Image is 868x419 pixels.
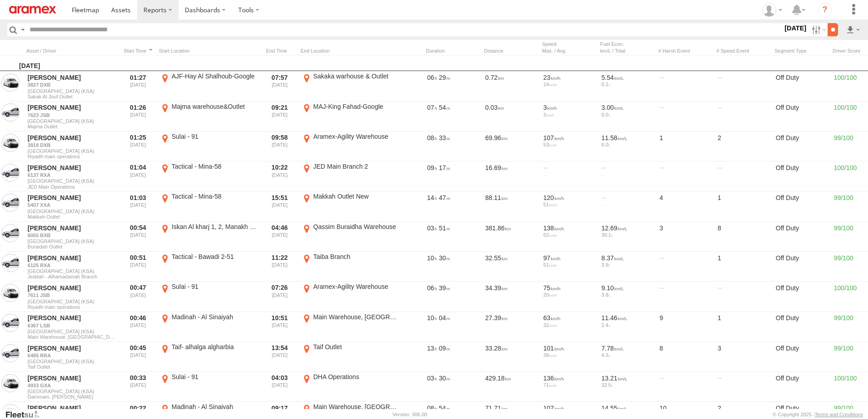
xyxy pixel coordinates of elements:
[28,214,116,219] span: Filter Results to this Group
[484,283,538,311] div: 34.39
[602,314,653,322] div: 11.46
[774,192,829,220] div: Off Duty
[602,82,653,87] div: 0.1
[121,223,155,251] div: Entered prior to selected date range
[28,314,116,322] a: [PERSON_NAME]
[1,344,20,362] a: View Asset in Asset Management
[543,404,595,412] div: 107
[262,132,297,161] div: Exited after selected date range
[301,313,400,341] label: Click to View Event Location
[543,103,595,112] div: 3
[845,23,861,36] label: Export results as...
[543,202,595,207] div: 51
[28,299,116,304] span: [GEOGRAPHIC_DATA] (KSA)
[313,343,399,351] div: Taif Outlet
[602,344,653,352] div: 7.78
[439,314,450,322] span: 04
[28,73,116,82] a: [PERSON_NAME]
[28,164,116,172] a: [PERSON_NAME]
[808,23,828,36] label: Search Filter Options
[602,352,653,358] div: 4.3
[543,284,595,292] div: 75
[543,73,595,82] div: 23
[172,132,257,141] div: Sulai - 91
[439,224,450,232] span: 51
[774,253,829,281] div: Off Duty
[439,254,450,262] span: 30
[543,344,595,352] div: 101
[159,283,259,311] label: Click to View Event Location
[658,223,713,251] div: 3
[262,48,297,54] div: Click to Sort
[172,192,257,200] div: Tactical - Mina-58
[28,202,116,208] a: 5407 XXA
[543,112,595,117] div: 3
[543,292,595,297] div: 20
[1,254,20,272] a: View Asset in Asset Management
[28,88,116,94] span: [GEOGRAPHIC_DATA] (KSA)
[427,104,437,111] span: 07
[172,72,257,80] div: AJF-Hay Al Shalhoub-Google
[301,373,400,401] label: Click to View Event Location
[1,284,20,302] a: View Asset in Asset Management
[121,192,155,220] div: Entered prior to selected date range
[159,373,259,401] label: Click to View Event Location
[313,223,399,231] div: Qassim Buraidha Warehouse
[28,292,116,298] a: 7611 JSB
[121,313,155,341] div: Entered prior to selected date range
[28,154,116,159] span: Filter Results to this Group
[484,253,538,281] div: 32.55
[172,403,257,411] div: Madinah - Al Sinaiyah
[121,283,155,311] div: Entered prior to selected date range
[716,132,771,161] div: 2
[262,313,297,341] div: Exited after selected date range
[427,314,437,322] span: 10
[262,102,297,131] div: Exited after selected date range
[172,343,257,351] div: Taif- alhalga algharbia
[484,343,538,371] div: 33.28
[159,223,259,251] label: Click to View Event Location
[28,142,116,148] a: 3818 DXB
[28,262,116,268] a: 6125 RXA
[658,132,713,161] div: 1
[301,223,400,251] label: Click to View Event Location
[313,403,399,411] div: Main Warehouse, [GEOGRAPHIC_DATA]
[774,72,829,100] div: Off Duty
[658,192,713,220] div: 4
[439,345,450,352] span: 09
[427,194,437,201] span: 14
[28,82,116,88] a: 3827 DXB
[28,394,116,400] span: Filter Results to this Group
[1,164,20,182] a: View Asset in Asset Management
[262,373,297,401] div: Exited after selected date range
[28,184,116,190] span: Filter Results to this Group
[774,373,829,401] div: Off Duty
[28,254,116,262] a: [PERSON_NAME]
[427,254,437,262] span: 10
[262,283,297,311] div: Exited after selected date range
[28,112,116,118] a: 7623 JSB
[313,162,399,171] div: JED Main Branch 2
[774,313,829,341] div: Off Duty
[262,253,297,281] div: Exited after selected date range
[172,223,257,231] div: Iskan Al kharj 1, 2, Manakh - 95
[773,412,863,417] div: © Copyright 2025 -
[543,382,595,388] div: 71
[439,164,450,171] span: 17
[543,374,595,382] div: 136
[121,162,155,190] div: Entered prior to selected date range
[313,72,399,80] div: Sakaka warhouse & Outlet
[159,192,259,220] label: Click to View Event Location
[28,304,116,310] span: Filter Results to this Group
[172,373,257,381] div: Sulai - 91
[1,314,20,332] a: View Asset in Asset Management
[313,102,399,111] div: MAJ-King Fahad-Google
[774,283,829,311] div: Off Duty
[602,284,653,292] div: 9.10
[121,253,155,281] div: Entered prior to selected date range
[28,232,116,239] a: 6055 BXB
[543,322,595,328] div: 32
[172,313,257,321] div: Madinah - Al Sinaiyah
[1,374,20,392] a: View Asset in Asset Management
[262,223,297,251] div: Exited after selected date range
